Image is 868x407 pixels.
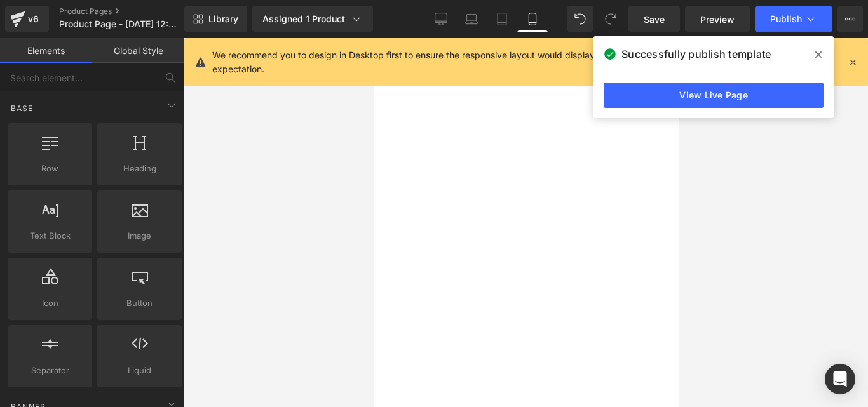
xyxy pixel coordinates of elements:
[262,13,363,25] div: Assigned 1 Product
[5,6,49,32] a: v6
[598,6,623,32] button: Redo
[101,162,178,175] span: Heading
[10,102,34,114] span: Base
[92,38,184,63] a: Global Style
[604,83,824,108] a: View Live Page
[11,297,88,310] span: Icon
[567,6,593,32] button: Undo
[25,11,41,27] div: v6
[11,364,88,377] span: Separator
[101,297,178,310] span: Button
[517,6,548,32] a: Mobile
[825,364,855,394] div: Open Intercom Messenger
[101,229,178,243] span: Image
[621,46,771,62] span: Successfully publish template
[208,13,238,25] span: Library
[456,6,487,32] a: Laptop
[755,6,832,32] button: Publish
[700,13,735,26] span: Preview
[837,6,863,32] button: More
[770,14,802,24] span: Publish
[59,6,205,17] a: Product Pages
[685,6,750,32] a: Preview
[184,6,247,32] a: New Library
[644,13,665,26] span: Save
[11,162,88,175] span: Row
[212,48,786,76] p: We recommend you to design in Desktop first to ensure the responsive layout would display correct...
[11,229,88,243] span: Text Block
[426,6,456,32] a: Desktop
[59,19,181,29] span: Product Page - [DATE] 12:00:56
[101,364,178,377] span: Liquid
[487,6,517,32] a: Tablet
